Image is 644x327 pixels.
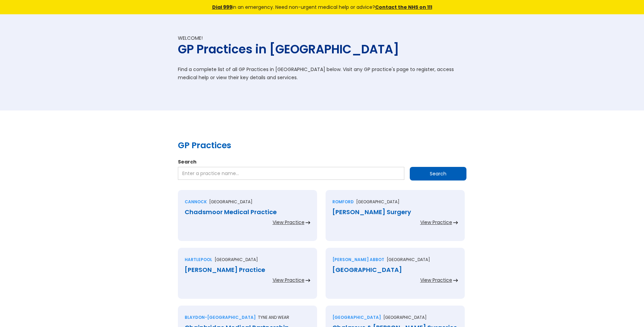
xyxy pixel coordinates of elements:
[215,256,258,263] p: [GEOGRAPHIC_DATA]
[420,219,452,226] div: View Practice
[178,65,466,82] p: Find a complete list of all GP Practices in [GEOGRAPHIC_DATA] below. Visit any GP practice's page...
[178,190,317,248] a: Cannock[GEOGRAPHIC_DATA]Chadsmoor Medical PracticeView Practice
[178,35,466,41] div: Welcome!
[332,209,458,216] div: [PERSON_NAME] Surgery
[332,256,384,263] div: [PERSON_NAME] abbot
[332,314,381,321] div: [GEOGRAPHIC_DATA]
[387,256,430,263] p: [GEOGRAPHIC_DATA]
[332,199,354,205] div: Romford
[420,277,452,283] div: View Practice
[326,248,465,306] a: [PERSON_NAME] abbot[GEOGRAPHIC_DATA][GEOGRAPHIC_DATA]View Practice
[178,167,404,180] input: Enter a practice name…
[166,3,478,11] div: in an emergency. Need non-urgent medical help or advice?
[209,199,253,205] p: [GEOGRAPHIC_DATA]
[273,277,305,283] div: View Practice
[356,199,400,205] p: [GEOGRAPHIC_DATA]
[258,314,289,321] p: Tyne and wear
[410,167,466,180] input: Search
[178,139,466,152] h2: GP Practices
[178,41,466,57] h1: GP Practices in [GEOGRAPHIC_DATA]
[185,209,310,216] div: Chadsmoor Medical Practice
[185,199,207,205] div: Cannock
[185,256,212,263] div: Hartlepool
[185,266,310,273] div: [PERSON_NAME] Practice
[332,266,458,273] div: [GEOGRAPHIC_DATA]
[212,4,232,11] a: Dial 999
[375,4,432,11] a: Contact the NHS on 111
[326,190,465,248] a: Romford[GEOGRAPHIC_DATA][PERSON_NAME] SurgeryView Practice
[178,248,317,306] a: Hartlepool[GEOGRAPHIC_DATA][PERSON_NAME] PracticeView Practice
[273,219,305,226] div: View Practice
[185,314,256,321] div: Blaydon-[GEOGRAPHIC_DATA]
[178,158,466,165] label: Search
[383,314,427,321] p: [GEOGRAPHIC_DATA]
